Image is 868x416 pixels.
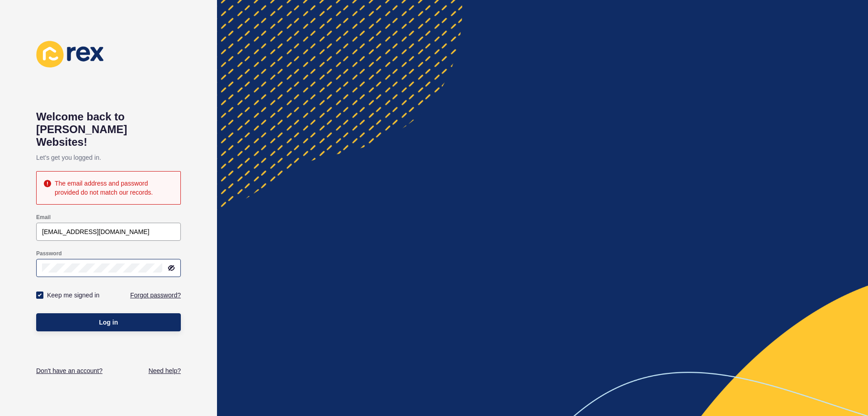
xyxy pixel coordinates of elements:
label: Email [36,214,51,221]
h1: Welcome back to [PERSON_NAME] Websites! [36,110,181,148]
a: Don't have an account? [36,366,103,375]
a: Forgot password? [130,291,181,300]
p: Let's get you logged in. [36,148,181,167]
button: Log in [36,313,181,331]
div: The email address and password provided do not match our records. [55,179,173,197]
label: Password [36,250,62,257]
span: Log in [99,318,118,327]
label: Keep me signed in [47,291,99,300]
a: Need help? [148,366,181,375]
input: e.g. name@company.com [42,227,175,236]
